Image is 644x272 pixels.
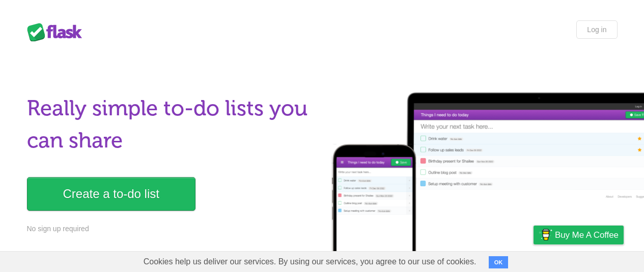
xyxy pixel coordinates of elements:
[576,20,617,39] a: Log in
[489,256,509,268] button: OK
[133,252,487,272] span: Cookies help us deliver our services. By using our services, you agree to our use of cookies.
[555,226,619,244] span: Buy me a coffee
[27,23,88,41] div: Flask Lists
[534,226,624,244] a: Buy me a coffee
[27,177,195,211] a: Create a to-do list
[27,224,316,234] p: No sign up required
[539,226,552,243] img: Buy me a coffee
[27,92,316,157] h1: Really simple to-do lists you can share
